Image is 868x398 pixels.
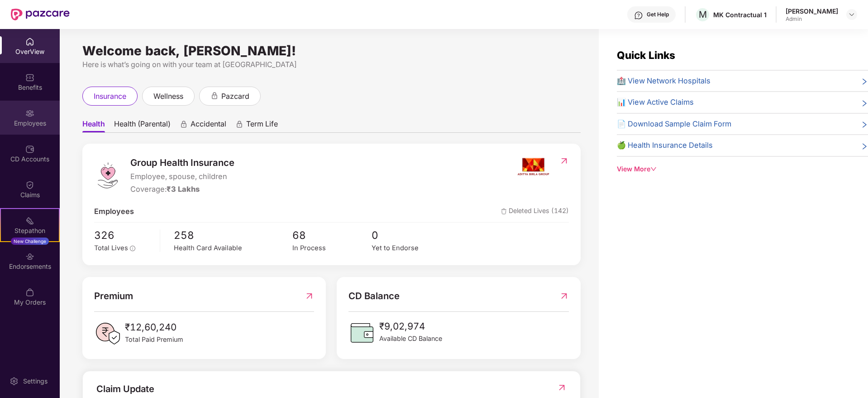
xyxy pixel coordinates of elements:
div: View More [617,164,868,174]
span: right [861,98,868,108]
div: Health Card Available [174,243,292,253]
img: RedirectIcon [559,156,569,165]
span: down [650,166,657,172]
span: Health (Parental) [114,119,171,132]
span: ₹9,02,974 [379,319,442,334]
img: svg+xml;base64,PHN2ZyBpZD0iRW5kb3JzZW1lbnRzIiB4bWxucz0iaHR0cDovL3d3dy53My5vcmcvMjAwMC9zdmciIHdpZH... [25,252,34,261]
span: 0 [372,227,451,243]
img: insurerIcon [516,155,550,178]
span: 🍏 Health Insurance Details [617,140,713,151]
img: RedirectIcon [557,383,567,392]
div: animation [235,120,243,128]
span: 📄 Download Sample Claim Form [617,118,731,130]
div: [PERSON_NAME] [786,7,838,15]
span: ₹12,60,240 [125,320,183,335]
span: Employees [94,206,134,218]
div: In Process [292,243,372,253]
img: svg+xml;base64,PHN2ZyBpZD0iQmVuZWZpdHMiIHhtbG5zPSJodHRwOi8vd3d3LnczLm9yZy8yMDAwL3N2ZyIgd2lkdGg9Ij... [25,73,34,82]
div: Yet to Endorse [372,243,451,253]
span: 🏥 View Network Hospitals [617,75,711,87]
span: right [861,120,868,130]
div: animation [210,92,219,100]
div: Stepathon [1,226,59,235]
span: M [699,9,707,20]
img: svg+xml;base64,PHN2ZyBpZD0iU2V0dGluZy0yMHgyMCIgeG1sbnM9Imh0dHA6Ly93d3cudzMub3JnLzIwMDAvc3ZnIiB3aW... [10,377,19,386]
img: RedirectIcon [305,289,314,303]
img: New Pazcare Logo [11,9,70,20]
span: info-circle [130,246,135,251]
span: Quick Links [617,49,675,61]
span: 📊 View Active Claims [617,97,694,108]
span: wellness [153,91,183,102]
div: MK Contractual 1 [713,10,767,19]
img: svg+xml;base64,PHN2ZyBpZD0iRW1wbG95ZWVzIiB4bWxucz0iaHR0cDovL3d3dy53My5vcmcvMjAwMC9zdmciIHdpZHRoPS... [25,109,34,118]
img: svg+xml;base64,PHN2ZyBpZD0iQ0RfQWNjb3VudHMiIGRhdGEtbmFtZT0iQ0QgQWNjb3VudHMiIHhtbG5zPSJodHRwOi8vd3... [25,145,34,154]
span: right [861,141,868,151]
div: Claim Update [96,382,154,396]
span: insurance [94,91,126,102]
img: CDBalanceIcon [348,319,376,346]
span: pazcard [221,91,249,102]
span: Deleted Lives (142) [501,206,569,218]
span: 326 [94,227,153,243]
span: Total Paid Premium [125,335,183,345]
img: svg+xml;base64,PHN2ZyBpZD0iSGVscC0zMngzMiIgeG1sbnM9Imh0dHA6Ly93d3cudzMub3JnLzIwMDAvc3ZnIiB3aWR0aD... [634,11,643,20]
img: svg+xml;base64,PHN2ZyBpZD0iRHJvcGRvd24tMzJ4MzIiIHhtbG5zPSJodHRwOi8vd3d3LnczLm9yZy8yMDAwL3N2ZyIgd2... [848,11,855,18]
div: New Challenge [11,238,49,245]
div: Welcome back, [PERSON_NAME]! [82,47,581,54]
span: Total Lives [94,244,128,252]
span: Term Life [246,119,278,132]
img: RedirectIcon [559,289,569,303]
span: right [861,77,868,87]
img: svg+xml;base64,PHN2ZyBpZD0iTXlfT3JkZXJzIiBkYXRhLW5hbWU9Ik15IE9yZGVycyIgeG1sbnM9Imh0dHA6Ly93d3cudz... [25,288,34,297]
span: Health [82,119,105,132]
div: Admin [786,15,838,23]
span: Employee, spouse, children [130,171,234,183]
span: 258 [174,227,292,243]
span: 68 [292,227,372,243]
img: svg+xml;base64,PHN2ZyBpZD0iSG9tZSIgeG1sbnM9Imh0dHA6Ly93d3cudzMub3JnLzIwMDAvc3ZnIiB3aWR0aD0iMjAiIG... [25,37,34,46]
span: CD Balance [348,289,400,303]
span: ₹3 Lakhs [167,184,200,194]
span: Available CD Balance [379,334,442,344]
div: Here is what’s going on with your team at [GEOGRAPHIC_DATA] [82,59,581,70]
img: PaidPremiumIcon [94,320,121,347]
span: Premium [94,289,133,303]
img: deleteIcon [501,209,507,214]
img: svg+xml;base64,PHN2ZyB4bWxucz0iaHR0cDovL3d3dy53My5vcmcvMjAwMC9zdmciIHdpZHRoPSIyMSIgaGVpZ2h0PSIyMC... [25,216,34,225]
img: svg+xml;base64,PHN2ZyBpZD0iQ2xhaW0iIHhtbG5zPSJodHRwOi8vd3d3LnczLm9yZy8yMDAwL3N2ZyIgd2lkdGg9IjIwIi... [25,180,34,189]
div: Get Help [647,11,669,18]
div: Settings [20,377,50,386]
div: animation [180,120,188,128]
div: Coverage: [130,184,234,195]
span: Group Health Insurance [130,155,234,170]
span: Accidental [191,119,226,132]
img: logo [94,162,121,189]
